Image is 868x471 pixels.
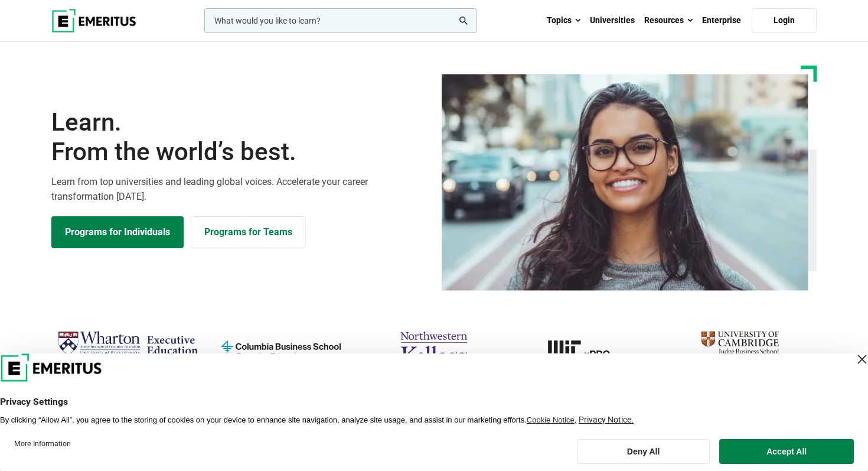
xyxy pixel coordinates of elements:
a: Explore Programs [51,216,184,248]
a: Explore for Business [191,216,306,248]
img: MIT xPRO [517,326,658,372]
a: MIT-xPRO [517,326,658,372]
img: northwestern-kellogg [363,326,504,372]
h1: Learn. [51,108,427,167]
img: columbia-business-school [210,326,351,372]
img: Wharton Executive Education [57,326,198,361]
a: Login [752,8,817,33]
input: woocommerce-product-search-field-0 [204,8,477,33]
p: Learn from top universities and leading global voices. Accelerate your career transformation [DATE]. [51,174,427,204]
span: From the world’s best. [51,137,427,167]
img: Learn from the world's best [442,74,808,291]
img: cambridge-judge-business-school [670,326,811,372]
